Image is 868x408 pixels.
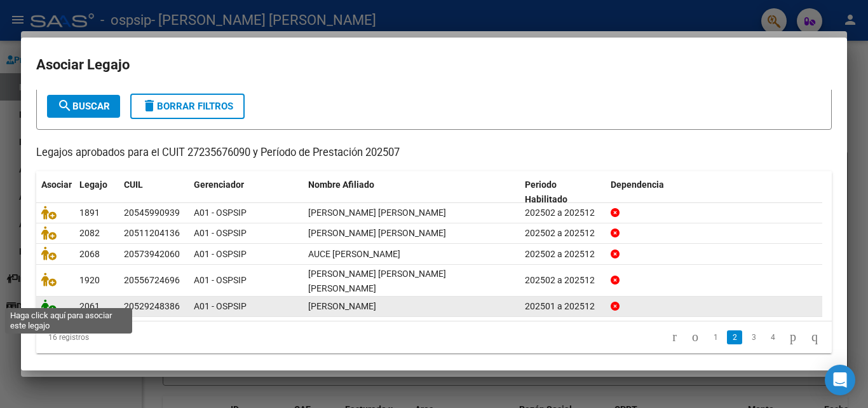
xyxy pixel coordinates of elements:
li: page 2 [725,327,744,348]
span: CUIL [124,179,143,190]
span: 2068 [79,249,100,259]
span: DOMINGUEZ TOLOZA ULISES DANIEL [308,228,446,238]
div: 20556724696 [124,273,180,288]
a: go to last page [806,330,824,344]
div: 202502 a 202512 [525,247,600,262]
span: Gerenciador [194,179,244,190]
li: page 4 [763,327,782,348]
span: Asociar [41,179,72,190]
div: 202501 a 202512 [525,299,600,314]
span: AUCE MILO ELIEL [308,249,400,259]
span: Borrar Filtros [142,101,233,112]
span: Periodo Habilitado [525,179,567,204]
a: go to previous page [686,330,704,344]
div: 202502 a 202512 [525,206,600,220]
h2: Asociar Legajo [36,53,832,77]
div: 20573942060 [124,247,180,262]
div: Open Intercom Messenger [825,365,855,395]
span: Nombre Afiliado [308,179,374,190]
a: 2 [727,330,742,344]
a: 1 [708,330,723,344]
span: 1920 [79,275,100,285]
mat-icon: search [57,98,72,113]
button: Buscar [47,95,120,118]
span: A01 - OSPSIP [194,228,247,238]
span: A01 - OSPSIP [194,208,247,218]
div: 20529248386 [124,299,180,314]
li: page 1 [706,327,725,348]
datatable-header-cell: CUIL [119,171,189,213]
datatable-header-cell: Legajo [74,171,119,213]
a: go to next page [784,330,802,344]
a: go to first page [667,330,682,344]
p: Legajos aprobados para el CUIT 27235676090 y Período de Prestación 202507 [36,145,832,161]
datatable-header-cell: Asociar [36,171,74,213]
datatable-header-cell: Gerenciador [189,171,303,213]
a: 4 [765,330,780,344]
span: BENITO LUGONES DANTE JOAQUIN [308,208,446,218]
datatable-header-cell: Periodo Habilitado [520,171,606,213]
span: 1891 [79,208,100,218]
a: 3 [746,330,761,344]
div: 202502 a 202512 [525,273,600,288]
span: Legajo [79,179,107,190]
span: A01 - OSPSIP [194,275,247,285]
datatable-header-cell: Dependencia [606,171,822,213]
div: 20545990939 [124,206,180,220]
div: 202502 a 202512 [525,226,600,241]
span: A01 - OSPSIP [194,249,247,259]
span: Dependencia [611,179,664,190]
span: A01 - OSPSIP [194,301,247,311]
span: Buscar [57,101,110,112]
span: ZENA MAGALLAN DILAN EZEQUIEL YUL [308,269,446,293]
span: 2082 [79,228,100,238]
mat-icon: delete [142,98,157,113]
span: 2061 [79,301,100,311]
li: page 3 [744,327,763,348]
span: VELEZ BRANDON YUTHIEL [308,301,376,311]
button: Borrar Filtros [130,94,245,119]
div: 20511204136 [124,226,180,241]
div: 16 registros [36,321,193,353]
datatable-header-cell: Nombre Afiliado [303,171,520,213]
